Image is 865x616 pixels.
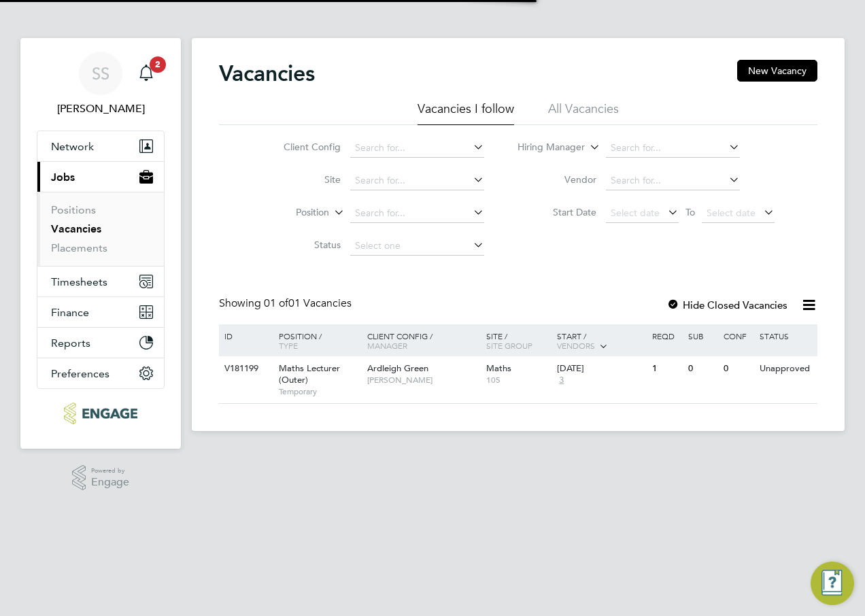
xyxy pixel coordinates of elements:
button: Network [37,131,164,161]
span: Select date [611,207,660,219]
button: Jobs [37,162,164,192]
div: ID [221,324,269,347]
span: Manager [367,340,407,351]
span: Powered by [91,465,129,477]
button: Preferences [37,358,164,388]
h2: Vacancies [219,60,315,87]
input: Search for... [350,139,484,158]
input: Search for... [606,171,740,190]
span: Ardleigh Green [367,362,428,374]
button: Timesheets [37,267,164,296]
label: Site [262,173,341,186]
button: Finance [37,297,164,327]
input: Select one [350,237,484,256]
span: Finance [51,306,89,319]
span: [PERSON_NAME] [367,375,479,386]
div: Jobs [37,192,164,266]
span: Samya Siddiqui [37,101,165,117]
img: ncclondon-logo-retina.png [64,403,137,424]
div: 0 [720,356,756,381]
a: SS[PERSON_NAME] [37,52,165,117]
div: V181199 [221,356,269,381]
span: 2 [150,56,166,73]
div: Sub [685,324,720,347]
label: Start Date [518,206,596,218]
li: Vacancies I follow [418,101,514,125]
span: Jobs [51,171,75,184]
label: Hiring Manager [507,141,585,154]
input: Search for... [350,204,484,223]
label: Hide Closed Vacancies [666,298,787,311]
div: 1 [649,356,684,381]
span: Vendors [557,340,595,351]
span: Type [279,340,298,351]
div: Client Config / [364,324,483,357]
span: Engage [91,477,129,488]
a: Placements [51,241,107,254]
div: Status [756,324,815,347]
div: Showing [219,296,354,311]
button: Engage Resource Center [811,562,854,605]
div: Unapproved [756,356,815,381]
div: 0 [685,356,720,381]
div: [DATE] [557,363,645,375]
label: Client Config [262,141,341,153]
button: Reports [37,328,164,358]
div: Site / [483,324,554,357]
div: Position / [269,324,364,357]
span: 3 [557,375,566,386]
a: Positions [51,203,96,216]
span: Maths [486,362,511,374]
span: SS [92,65,109,82]
label: Status [262,239,341,251]
span: Select date [707,207,756,219]
span: Preferences [51,367,109,380]
a: 2 [133,52,160,95]
nav: Main navigation [20,38,181,449]
input: Search for... [350,171,484,190]
a: Powered byEngage [72,465,130,491]
span: Maths Lecturer (Outer) [279,362,340,386]
label: Vendor [518,173,596,186]
span: To [681,203,699,221]
a: Vacancies [51,222,101,235]
a: Go to home page [37,403,165,424]
span: 105 [486,375,551,386]
span: Reports [51,337,90,349]
div: Reqd [649,324,684,347]
span: Network [51,140,94,153]
button: New Vacancy [737,60,817,82]
div: Start / [554,324,649,358]
span: 01 Vacancies [264,296,352,310]
span: Temporary [279,386,360,397]
input: Search for... [606,139,740,158]
label: Position [251,206,329,220]
div: Conf [720,324,756,347]
span: Timesheets [51,275,107,288]
span: 01 of [264,296,288,310]
li: All Vacancies [548,101,619,125]
span: Site Group [486,340,532,351]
